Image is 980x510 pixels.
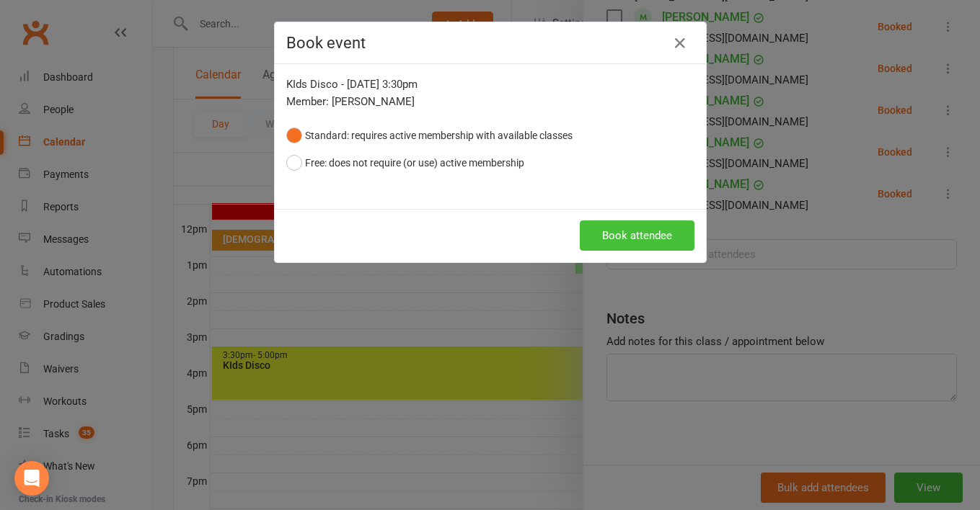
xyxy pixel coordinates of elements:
[286,34,694,52] h4: Book event
[286,122,573,149] button: Standard: requires active membership with available classes
[286,149,524,176] button: Free: does not require (or use) active membership
[580,220,694,251] button: Book attendee
[14,461,49,496] div: Open Intercom Messenger
[286,76,694,110] div: KIds Disco - [DATE] 3:30pm Member: [PERSON_NAME]
[668,32,692,55] button: Close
